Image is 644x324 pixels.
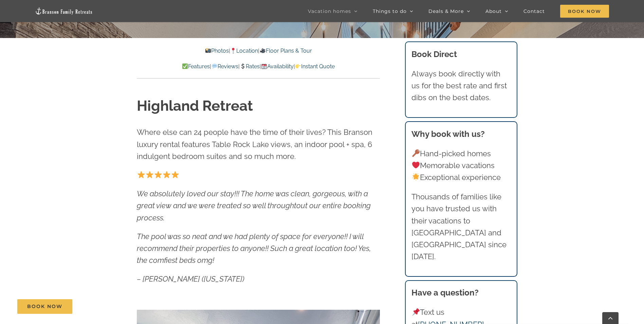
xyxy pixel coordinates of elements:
[231,48,236,53] img: 📍
[17,299,72,314] a: Book Now
[261,64,267,69] img: 📆
[182,64,188,69] img: ✅
[146,171,153,178] img: ⭐️
[523,9,545,14] span: Contact
[137,274,244,283] em: – [PERSON_NAME] ([US_STATE])
[137,47,380,55] p: | |
[171,171,179,178] img: ⭐️
[137,232,371,265] em: The pool was so neat and we had plenty of space for everyone!! I will recommend their properties ...
[295,63,335,70] a: Instant Quote
[240,64,245,69] img: 💲
[154,171,162,178] img: ⭐️
[137,62,380,71] p: | | | |
[240,63,260,70] a: Rates
[260,48,265,53] img: 🎥
[308,9,351,14] span: Vacation homes
[137,171,145,178] img: ⭐️
[412,161,420,169] img: ❤️
[411,288,479,298] strong: Have a question?
[560,5,609,18] span: Book Now
[295,64,301,69] img: 👉
[259,48,312,54] a: Floor Plans & Tour
[137,189,371,222] em: We absolutely loved our stay!!! The home was clean, gorgeous, with a great view and we were treat...
[211,63,238,70] a: Reviews
[261,63,294,70] a: Availability
[373,9,407,14] span: Things to do
[205,48,229,54] a: Photos
[163,171,170,178] img: ⭐️
[230,48,258,54] a: Location
[485,9,502,14] span: About
[412,149,420,157] img: 🔑
[411,49,457,59] b: Book Direct
[411,68,511,104] p: Always book directly with us for the best rate and first dibs on the best dates.
[35,7,93,15] img: Branson Family Retreats Logo
[137,96,380,116] h1: Highland Retreat
[411,128,511,140] h3: Why book with us?
[205,48,211,53] img: 📸
[137,128,372,160] span: Where else can 24 people have the time of their lives? This Branson luxury rental features Table ...
[212,64,217,69] img: 💬
[412,173,420,181] img: 🌟
[411,191,511,263] p: Thousands of families like you have trusted us with their vacations to [GEOGRAPHIC_DATA] and [GEO...
[182,63,210,70] a: Features
[428,9,464,14] span: Deals & More
[27,304,62,309] span: Book Now
[411,148,511,184] p: Hand-picked homes Memorable vacations Exceptional experience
